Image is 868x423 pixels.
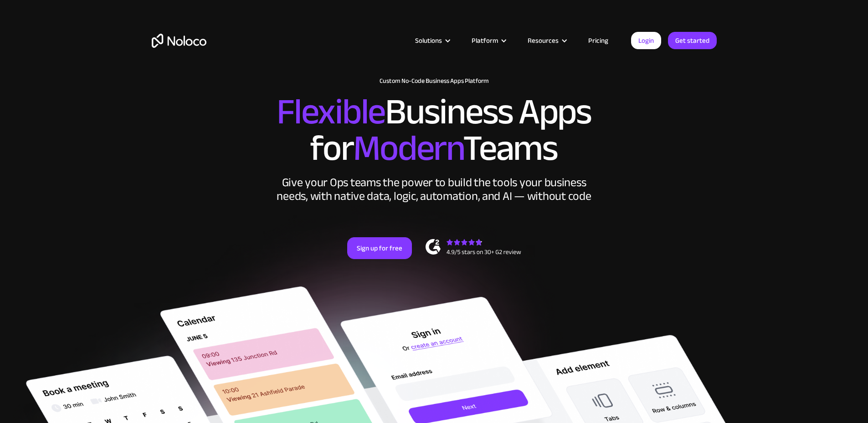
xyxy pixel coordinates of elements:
a: Sign up for free [347,237,412,259]
div: Platform [472,35,498,46]
h2: Business Apps for Teams [152,94,717,167]
a: Pricing [577,35,620,46]
a: Get started [668,32,717,49]
span: Modern [353,114,463,182]
div: Give your Ops teams the power to build the tools your business needs, with native data, logic, au... [275,176,594,203]
div: Resources [528,35,559,46]
div: Solutions [415,35,442,46]
div: Platform [460,35,516,46]
div: Solutions [404,35,460,46]
a: home [152,34,206,48]
a: Login [631,32,661,49]
span: Flexible [277,78,385,146]
div: Resources [516,35,577,46]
